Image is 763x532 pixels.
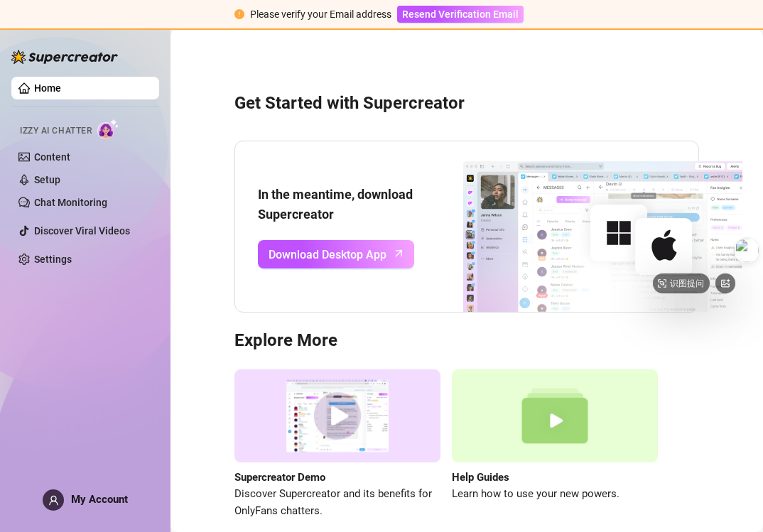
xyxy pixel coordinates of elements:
strong: Help Guides [452,471,509,484]
a: Help GuidesLearn how to use your new powers. [452,369,658,519]
img: supercreator demo [234,369,440,462]
img: download app [414,141,742,312]
img: AI Chatter [97,119,119,139]
a: Content [34,151,70,163]
h3: Get Started with Supercreator [234,92,699,115]
div: Please verify your Email address [250,6,391,22]
span: exclamation-circle [234,9,244,19]
img: logo-BBDzfeDw.svg [11,50,118,64]
a: Setup [34,174,60,185]
a: Home [34,82,61,94]
span: Learn how to use your new powers. [452,486,658,503]
span: Download Desktop App [269,246,386,264]
strong: In the meantime, download Supercreator [258,187,413,222]
a: Chat Monitoring [34,197,107,208]
strong: Supercreator Demo [234,471,325,484]
span: My Account [71,493,128,506]
a: Download Desktop Apparrow-up [258,240,414,268]
span: Resend Verification Email [402,9,519,20]
button: Resend Verification Email [397,6,524,23]
h3: Explore More [234,330,699,352]
span: Discover Supercreator and its benefits for OnlyFans chatters. [234,486,440,519]
a: Supercreator DemoDiscover Supercreator and its benefits for OnlyFans chatters. [234,369,440,519]
a: Settings [34,254,72,265]
a: Discover Viral Videos [34,225,130,237]
span: user [48,495,59,506]
span: Izzy AI Chatter [20,124,92,138]
span: arrow-up [391,246,407,262]
img: help guides [452,369,658,462]
iframe: Intercom live chat [715,484,749,518]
